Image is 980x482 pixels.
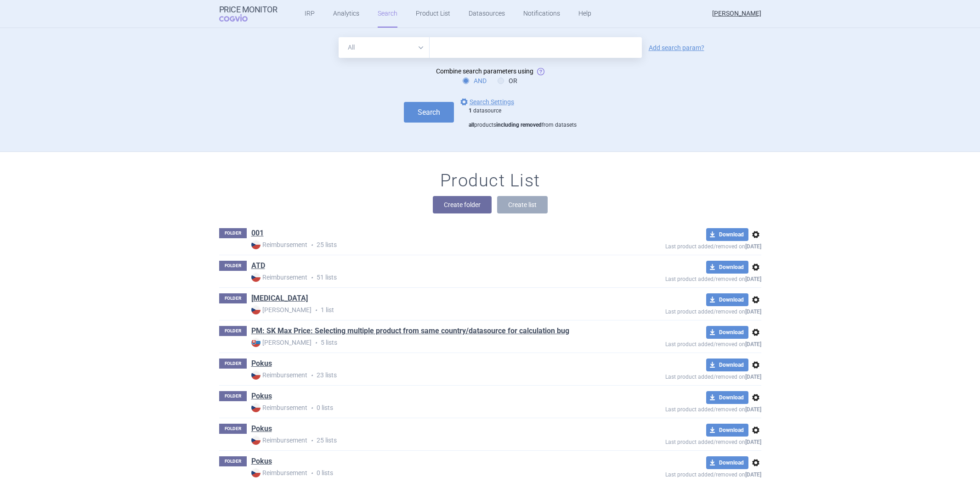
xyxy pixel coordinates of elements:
[251,273,261,282] img: CZ
[251,228,264,240] h1: 001
[404,102,454,123] button: Search
[251,240,261,249] img: CZ
[307,436,317,445] i: •
[251,391,272,401] a: Pokus
[745,308,761,315] strong: [DATE]
[459,96,514,107] a: Search Settings
[219,14,261,22] span: COGVIO
[251,424,272,434] a: Pokus
[745,374,761,380] strong: [DATE]
[251,305,312,314] strong: [PERSON_NAME]
[599,437,761,445] p: Last product added/removed on
[599,241,761,250] p: Last product added/removed on
[219,228,247,238] p: FOLDER
[706,261,748,274] button: Download
[251,338,599,347] p: 5 lists
[463,76,487,85] label: AND
[251,338,261,347] img: SK
[433,196,492,213] button: Create folder
[706,228,748,241] button: Download
[745,406,761,413] strong: [DATE]
[251,370,599,380] p: 23 lists
[219,5,278,14] strong: Price Monitor
[251,240,307,249] strong: Reimbursement
[251,403,599,413] p: 0 lists
[251,338,312,347] strong: [PERSON_NAME]
[251,456,272,466] a: Pokus
[498,76,517,85] label: OR
[745,276,761,282] strong: [DATE]
[706,326,748,339] button: Download
[307,241,317,250] i: •
[251,436,261,445] img: CZ
[599,306,761,315] p: Last product added/removed on
[251,370,307,380] strong: Reimbursement
[436,67,533,75] span: Combine search parameters using
[251,228,264,238] a: 001
[745,471,761,478] strong: [DATE]
[706,359,748,371] button: Download
[706,391,748,404] button: Download
[219,456,247,466] p: FOLDER
[251,436,599,445] p: 25 lists
[469,122,474,128] strong: all
[599,274,761,282] p: Last product added/removed on
[251,261,265,271] a: ATD
[649,45,704,51] a: Add search param?
[251,424,272,436] h1: Pokus
[251,273,599,282] p: 51 lists
[219,326,247,336] p: FOLDER
[251,261,265,273] h1: ATD
[307,469,317,478] i: •
[312,338,321,347] i: •
[251,370,261,380] img: CZ
[251,403,261,412] img: CZ
[745,341,761,347] strong: [DATE]
[251,391,272,403] h1: Pokus
[251,359,272,370] h1: Pokus
[706,424,748,437] button: Download
[219,391,247,401] p: FOLDER
[599,469,761,478] p: Last product added/removed on
[440,170,540,191] h1: Product List
[251,326,569,338] h1: PM: SK Max Price: Selecting multiple product from same country/datasource for calculation bug
[251,468,599,478] p: 0 lists
[307,273,317,282] i: •
[706,456,748,469] button: Download
[599,371,761,380] p: Last product added/removed on
[745,439,761,445] strong: [DATE]
[219,359,247,369] p: FOLDER
[219,424,247,434] p: FOLDER
[251,240,599,250] p: 25 lists
[251,326,569,336] a: PM: SK Max Price: Selecting multiple product from same country/datasource for calculation bug
[469,107,577,129] div: datasource products from datasets
[219,261,247,271] p: FOLDER
[251,305,261,314] img: CZ
[599,339,761,347] p: Last product added/removed on
[706,293,748,306] button: Download
[219,5,278,22] a: Price MonitorCOGVIO
[307,404,317,413] i: •
[745,243,761,250] strong: [DATE]
[251,293,308,305] h1: Humira
[496,122,542,128] strong: including removed
[251,359,272,369] a: Pokus
[251,293,308,303] a: [MEDICAL_DATA]
[469,107,472,114] strong: 1
[497,196,548,213] button: Create list
[251,468,261,477] img: CZ
[251,456,272,468] h1: Pokus
[251,403,307,412] strong: Reimbursement
[219,293,247,303] p: FOLDER
[251,468,307,477] strong: Reimbursement
[312,306,321,315] i: •
[251,273,307,282] strong: Reimbursement
[251,436,307,445] strong: Reimbursement
[599,404,761,413] p: Last product added/removed on
[307,371,317,380] i: •
[251,305,599,315] p: 1 list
